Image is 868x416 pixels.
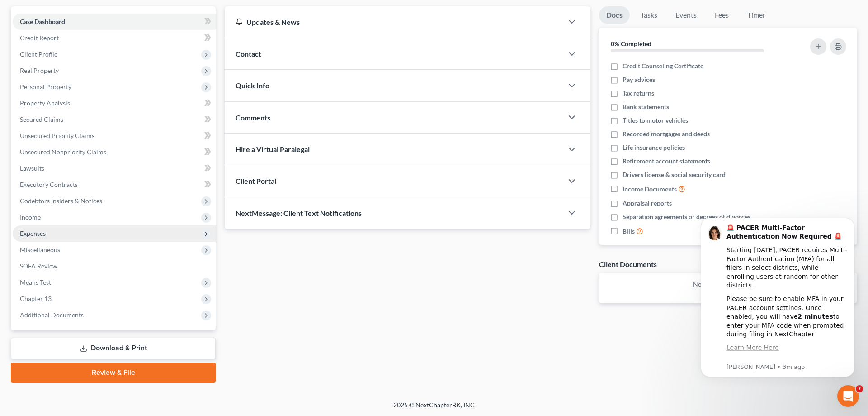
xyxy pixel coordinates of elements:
[606,280,850,289] p: No client documents yet.
[13,111,216,128] a: Secured Claims
[20,132,94,139] span: Unsecured Priority Claims
[20,18,65,25] span: Case Dashboard
[13,144,216,160] a: Unsecured Nonpriority Claims
[623,170,726,179] span: Drivers license & social security card
[740,6,773,24] a: Timer
[623,157,710,166] span: Retirement account statements
[13,258,216,274] a: SOFA Review
[20,311,84,319] span: Additional Documents
[837,385,859,407] iframe: Intercom live chat
[20,197,102,205] span: Codebtors Insiders & Notices
[623,199,672,208] span: Appraisal reports
[708,6,736,24] a: Fees
[687,204,868,392] iframe: Intercom notifications message
[623,143,685,152] span: Life insurance policies
[236,177,276,185] span: Client Portal
[20,34,59,42] span: Credit Report
[599,6,630,24] a: Docs
[20,295,52,302] span: Chapter 13
[20,246,60,253] span: Miscellaneous
[20,83,71,91] span: Personal Property
[623,129,710,139] span: Recorded mortgages and deeds
[11,338,216,359] a: Download & Print
[20,181,78,188] span: Executory Contracts
[13,128,216,144] a: Unsecured Priority Claims
[13,160,216,177] a: Lawsuits
[623,62,703,71] span: Credit Counseling Certificate
[20,115,63,123] span: Secured Claims
[623,89,654,98] span: Tax returns
[20,278,51,286] span: Means Test
[20,230,46,237] span: Expenses
[668,6,704,24] a: Events
[633,6,665,24] a: Tasks
[236,113,270,122] span: Comments
[623,227,635,236] span: Bills
[236,145,310,153] span: Hire a Virtual Paralegal
[236,209,362,217] span: NextMessage: Client Text Notifications
[20,50,57,58] span: Client Profile
[623,185,677,194] span: Income Documents
[20,164,44,172] span: Lawsuits
[11,363,216,383] a: Review & File
[13,95,216,111] a: Property Analysis
[599,259,657,269] div: Client Documents
[623,75,655,84] span: Pay advices
[20,99,70,107] span: Property Analysis
[13,177,216,193] a: Executory Contracts
[856,385,863,392] span: 7
[20,148,106,156] span: Unsecured Nonpriority Claims
[623,212,750,221] span: Separation agreements or decrees of divorces
[623,116,688,125] span: Titles to motor vehicles
[20,262,57,270] span: SOFA Review
[20,67,59,74] span: Real Property
[611,40,651,48] strong: 0% Completed
[236,17,552,27] div: Updates & News
[13,14,216,30] a: Case Dashboard
[13,30,216,46] a: Credit Report
[236,49,261,58] span: Contact
[236,81,269,90] span: Quick Info
[623,102,669,111] span: Bank statements
[20,213,41,221] span: Income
